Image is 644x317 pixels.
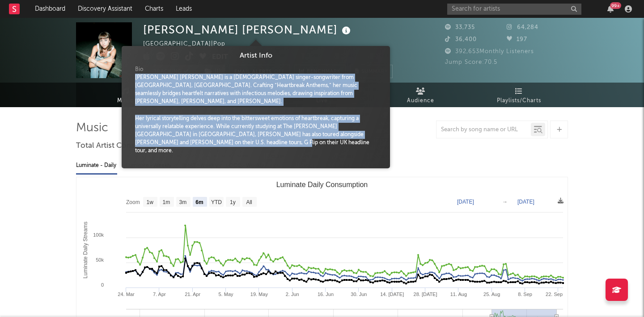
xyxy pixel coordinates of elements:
span: Bio [135,66,143,74]
input: Search for artists [447,4,581,15]
text: Luminate Daily Streams [82,221,89,278]
text: 7. Apr [153,292,166,297]
text: All [246,199,252,205]
div: [PERSON_NAME] [PERSON_NAME] is a [DEMOGRAPHIC_DATA] singer-songwriter from [GEOGRAPHIC_DATA], [GE... [135,74,377,106]
span: 197 [507,37,527,42]
span: 392,653 Monthly Listeners [445,49,534,54]
span: Jump Score: 70.5 [445,59,497,65]
text: [DATE] [517,199,534,205]
text: 1y [230,199,236,205]
text: 24. Mar [118,292,135,297]
div: Luminate - Daily [76,158,117,173]
div: [PERSON_NAME] [PERSON_NAME] [143,22,353,37]
a: Music [76,83,174,107]
div: Artist Info [128,50,383,61]
a: Playlists/Charts [470,83,568,107]
text: 1m [163,199,170,205]
text: Luminate Daily Consumption [276,181,368,188]
button: 99+ [607,5,614,13]
text: [DATE] [457,199,474,205]
text: 50k [96,257,104,263]
text: 11. Aug [450,292,467,297]
text: 2. Jun [286,292,299,297]
text: 1w [147,199,154,205]
span: Playlists/Charts [497,96,541,106]
span: 33,735 [445,25,475,30]
text: Zoom [126,199,140,205]
span: 36,400 [445,37,477,42]
text: → [502,199,508,205]
text: 5. May [219,292,234,297]
div: [GEOGRAPHIC_DATA] | Pop [143,39,236,50]
text: 6m [195,199,203,205]
input: Search by song name or URL [436,126,531,133]
text: 21. Apr [185,292,200,297]
text: 16. Jun [318,292,334,297]
text: 25. Aug [483,292,500,297]
span: Music [117,96,134,106]
text: 3m [179,199,187,205]
span: Total Artist Consumption [76,141,165,151]
text: 14. [DATE] [380,292,404,297]
text: 8. Sep [518,292,532,297]
text: 30. Jun [351,292,367,297]
text: 22. Sep [546,292,563,297]
text: 100k [93,232,104,238]
text: 19. May [250,292,268,297]
text: YTD [211,199,222,205]
a: Audience [371,83,470,107]
span: Audience [407,96,434,106]
div: Her lyrical storytelling delves deep into the bittersweet emotions of heartbreak, capturing a uni... [135,115,377,155]
div: 99 + [610,2,621,9]
span: 64,284 [507,25,538,30]
text: 0 [101,282,104,288]
text: 28. [DATE] [414,292,437,297]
